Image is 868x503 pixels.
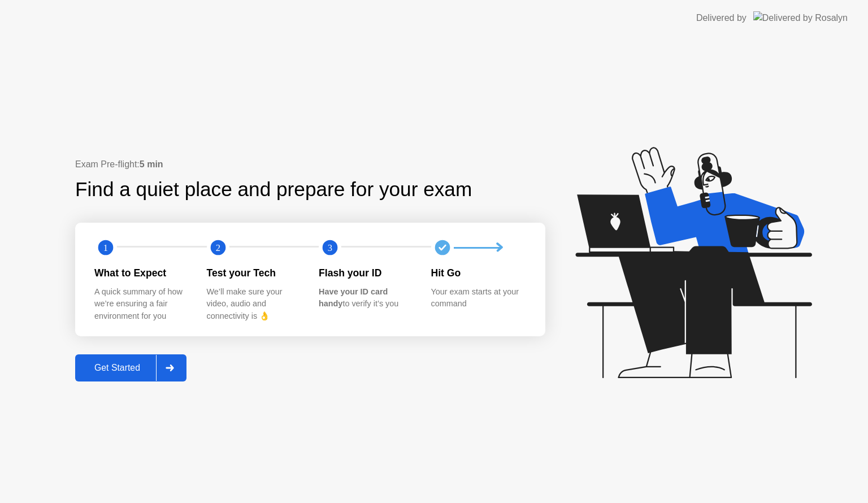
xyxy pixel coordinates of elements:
div: Find a quiet place and prepare for your exam [75,175,474,205]
div: Flash your ID [319,266,413,280]
text: 1 [103,242,108,253]
div: Get Started [79,363,156,373]
div: Delivered by [696,11,747,25]
button: Get Started [75,354,186,381]
div: Test your Tech [207,266,301,280]
text: 2 [215,242,220,253]
div: What to Expect [94,266,189,280]
div: Hit Go [431,266,526,280]
b: 5 min [140,159,163,169]
div: A quick summary of how we’re ensuring a fair environment for you [94,286,189,323]
div: We’ll make sure your video, audio and connectivity is 👌 [207,286,301,323]
b: Have your ID card handy [319,287,388,309]
div: to verify it’s you [319,286,413,310]
div: Your exam starts at your command [431,286,526,310]
img: Delivered by Rosalyn [753,11,848,24]
text: 3 [328,242,332,253]
div: Exam Pre-flight: [75,158,545,171]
